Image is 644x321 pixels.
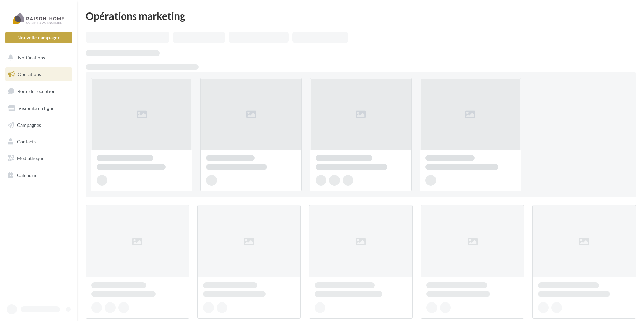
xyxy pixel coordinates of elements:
[4,67,73,81] a: Opérations
[17,155,44,161] span: Médiathèque
[17,139,36,144] span: Contacts
[4,118,73,132] a: Campagnes
[86,11,636,21] div: Opérations marketing
[4,84,73,98] a: Boîte de réception
[18,71,41,77] span: Opérations
[4,101,73,115] a: Visibilité en ligne
[4,151,73,166] a: Médiathèque
[17,122,41,128] span: Campagnes
[17,172,39,178] span: Calendrier
[18,105,54,111] span: Visibilité en ligne
[17,88,56,94] span: Boîte de réception
[18,55,45,60] span: Notifications
[4,135,73,149] a: Contacts
[4,168,73,182] a: Calendrier
[4,50,71,65] button: Notifications
[5,32,72,43] button: Nouvelle campagne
